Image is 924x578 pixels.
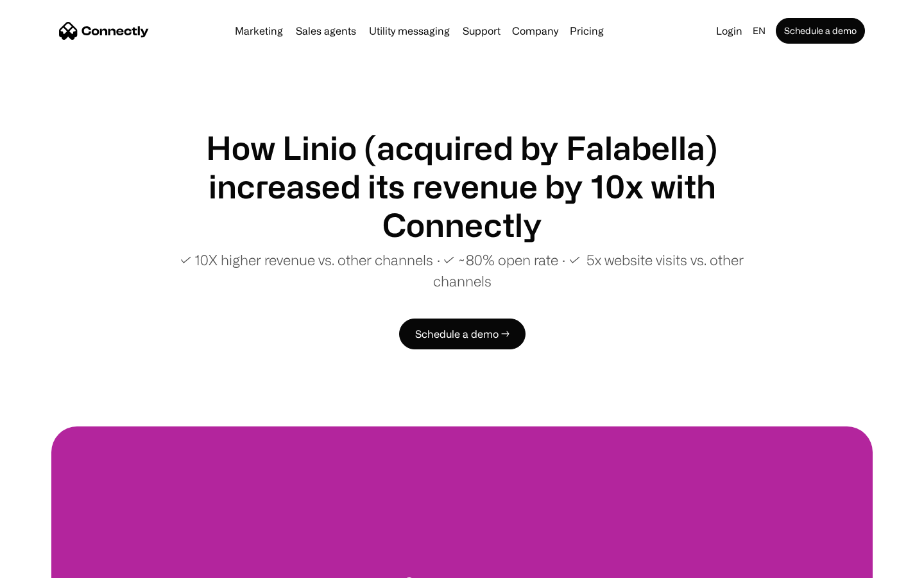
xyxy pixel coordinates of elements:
[154,128,770,244] h1: How Linio (acquired by Falabella) increased its revenue by 10x with Connectly
[512,22,558,40] div: Company
[13,554,77,574] aside: Language selected: English
[364,26,455,36] a: Utility messaging
[154,249,770,292] p: ✓ 10X higher revenue vs. other channels ∙ ✓ ~80% open rate ∙ ✓ 5x website visits vs. other channels
[399,319,526,349] a: Schedule a demo →
[230,26,288,36] a: Marketing
[26,556,77,574] ul: Language list
[711,22,748,40] a: Login
[776,18,865,44] a: Schedule a demo
[565,26,609,36] a: Pricing
[458,26,506,36] a: Support
[291,26,361,36] a: Sales agents
[753,22,766,40] div: en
